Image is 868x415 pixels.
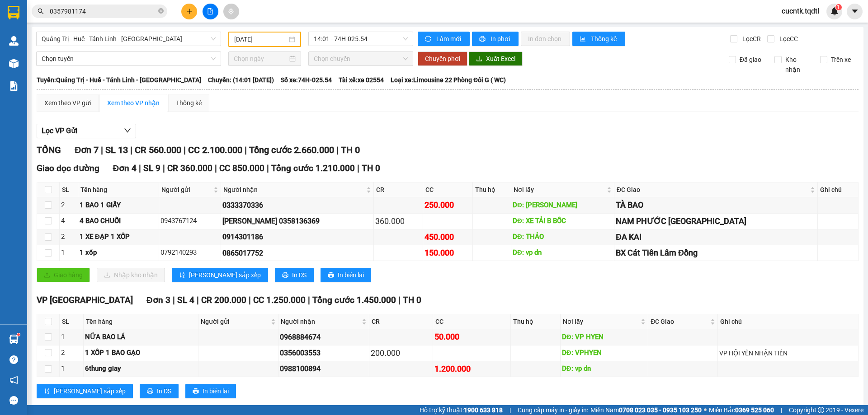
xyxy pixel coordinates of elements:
[158,7,164,16] span: close-circle
[80,232,157,242] div: 1 XE ĐẠP 1 XỐP
[423,182,473,197] th: CC
[434,363,509,375] div: 1.200.000
[357,163,359,173] span: |
[8,6,19,19] img: logo-vxr
[222,247,372,259] div: 0865017752
[511,314,561,329] th: Thu hộ
[827,55,854,65] span: Trên xe
[275,268,314,282] button: printerIn DS
[491,34,511,44] span: In phơi
[61,348,82,359] div: 2
[42,32,216,46] span: Quảng Trị - Huế - Tánh Linh - Cát Tiên
[513,216,613,227] div: DĐ: XE TẢI B BỐC
[271,163,355,173] span: Tổng cước 1.210.000
[591,34,618,44] span: Thống kê
[781,405,782,415] span: |
[616,199,816,211] div: TÀ BAO
[420,405,503,415] span: Hỗ trợ kỹ thuật:
[782,55,813,75] span: Kho nhận
[280,331,368,343] div: 0968884674
[61,364,82,374] div: 1
[234,54,288,64] input: Chọn ngày
[173,295,175,305] span: |
[709,405,774,415] span: Miền Bắc
[203,386,229,396] span: In biên lai
[719,348,857,358] div: VP HỘI YÊN NHẬN TIỀN
[176,98,202,108] div: Thống kê
[472,32,519,46] button: printerIn phơi
[245,145,247,155] span: |
[9,355,18,364] span: question-circle
[486,54,515,64] span: Xuất Excel
[521,32,570,46] button: In đơn chọn
[160,216,219,227] div: 0943767124
[207,8,213,14] span: file-add
[223,4,239,19] button: aim
[280,363,368,374] div: 0988100894
[157,386,171,396] span: In DS
[425,36,433,43] span: sync
[617,185,808,195] span: ĐC Giao
[61,247,76,258] div: 1
[147,388,153,395] span: printer
[616,247,816,259] div: BX Cát Tiên Lâm Đồng
[234,34,287,44] input: 11/10/2025
[336,145,339,155] span: |
[292,270,307,280] span: In DS
[113,163,137,173] span: Đơn 4
[37,163,99,173] span: Giao dọc đường
[835,4,842,10] sup: 1
[124,127,131,134] span: down
[776,34,799,44] span: Lọc CC
[362,163,380,173] span: TH 0
[249,145,334,155] span: Tổng cước 2.660.000
[735,406,774,414] strong: 0369 525 060
[201,295,246,305] span: CR 200.000
[158,8,164,14] span: close-circle
[580,36,587,43] span: bar-chart
[280,347,368,359] div: 0356003553
[37,384,133,398] button: sort-ascending[PERSON_NAME] sắp xếp
[97,268,165,282] button: downloadNhập kho nhận
[197,295,199,305] span: |
[341,145,360,155] span: TH 0
[228,8,234,14] span: aim
[61,332,82,343] div: 1
[369,314,434,329] th: CR
[9,81,19,91] img: solution-icon
[513,200,613,211] div: DĐ: [PERSON_NAME]
[44,98,91,108] div: Xem theo VP gửi
[37,145,61,155] span: TỔNG
[9,335,19,344] img: warehouse-icon
[267,163,269,173] span: |
[38,8,44,14] span: search
[61,200,76,211] div: 2
[135,145,181,155] span: CR 560.000
[338,270,364,280] span: In biên lai
[847,4,863,19] button: caret-down
[371,347,432,359] div: 200.000
[163,163,165,173] span: |
[160,247,219,258] div: 0792140293
[75,145,99,155] span: Đơn 7
[161,185,212,195] span: Người gửi
[403,295,421,305] span: TH 0
[60,314,84,329] th: SL
[44,388,50,395] span: sort-ascending
[42,125,77,136] span: Lọc VP Gửi
[479,36,487,43] span: printer
[563,317,639,326] span: Nơi lấy
[85,332,197,343] div: NỮA BAO LÁ
[513,247,613,258] div: DĐ: vp dn
[281,75,332,85] span: Số xe: 74H-025.54
[469,51,523,66] button: downloadXuất Excel
[425,199,471,211] div: 250.000
[101,145,103,155] span: |
[222,231,372,242] div: 0914301186
[9,36,19,46] img: warehouse-icon
[179,272,185,279] span: sort-ascending
[418,32,470,46] button: syncLàm mới
[619,406,702,414] strong: 0708 023 035 - 0935 103 250
[78,182,159,197] th: Tên hàng
[172,268,268,282] button: sort-ascending[PERSON_NAME] sắp xếp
